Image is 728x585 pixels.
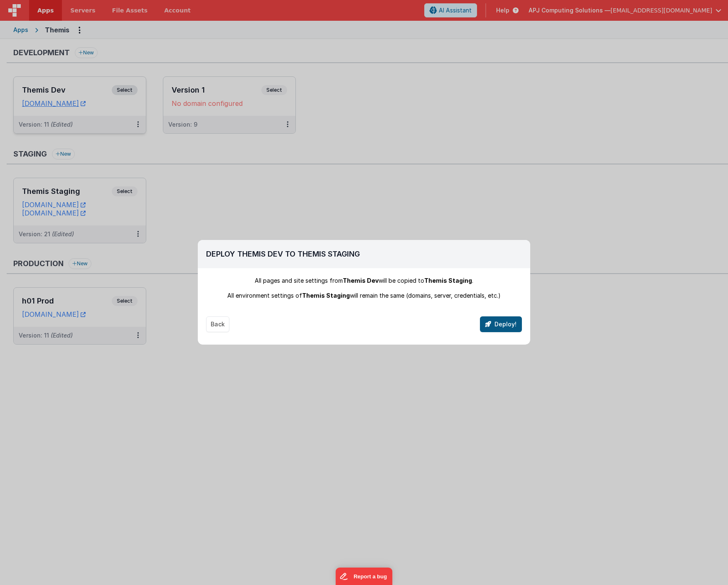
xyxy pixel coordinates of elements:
[206,248,522,260] h2: Deploy Themis Dev To Themis Staging
[206,277,522,285] div: All pages and site settings from will be copied to .
[424,277,472,284] span: Themis Staging
[336,568,393,585] iframe: Marker.io feedback button
[206,291,522,300] div: All environment settings of will remain the same (domains, server, credentials, etc.)
[302,292,350,299] span: Themis Staging
[343,277,379,284] span: Themis Dev
[206,316,229,332] button: Back
[480,316,522,332] button: Deploy!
